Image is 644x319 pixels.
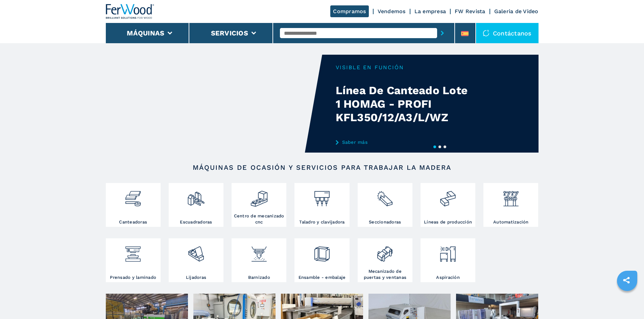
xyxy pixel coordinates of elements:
[313,185,331,208] img: foratrici_inseritrici_2.png
[502,185,520,208] img: automazione.png
[376,185,394,208] img: sezionatrici_2.png
[186,274,206,281] h3: Lijadoras
[476,23,539,43] div: Contáctanos
[248,274,270,281] h3: Barnizado
[169,183,223,227] a: Escuadradoras
[493,219,529,225] h3: Automatización
[483,30,490,36] img: Contáctanos
[106,55,322,153] video: Your browser does not support the video tag.
[438,145,441,148] button: 2
[336,139,468,145] a: Saber más
[299,274,346,281] h3: Ensamble - embalaje
[615,289,639,314] iframe: Chat
[233,213,285,225] h3: Centro de mecanizado cnc
[414,8,446,15] a: La empresa
[124,240,142,263] img: pressa-strettoia.png
[494,8,539,15] a: Galeria de Video
[294,238,349,282] a: Ensamble - embalaje
[436,274,460,281] h3: Aspiración
[358,238,412,282] a: Mecanizado de puertas y ventanas
[376,240,394,263] img: lavorazione_porte_finestre_2.png
[421,238,475,282] a: Aspiración
[106,183,161,227] a: Canteadoras
[127,163,517,171] h2: Máquinas de ocasión y servicios para trabajar la madera
[618,272,635,289] a: sharethis
[169,238,223,282] a: Lijadoras
[369,219,401,225] h3: Seccionadoras
[294,183,349,227] a: Taladro y clavijadora
[119,219,147,225] h3: Canteadoras
[180,219,212,225] h3: Escuadradoras
[299,219,344,225] h3: Taladro y clavijadora
[483,183,538,227] a: Automatización
[313,240,331,263] img: montaggio_imballaggio_2.png
[437,25,448,41] button: submit-button
[378,8,406,15] a: Vendemos
[232,183,286,227] a: Centro de mecanizado cnc
[110,274,156,281] h3: Prensado y laminado
[106,4,154,19] img: Ferwood
[187,185,205,208] img: squadratrici_2.png
[424,219,472,225] h3: Líneas de producción
[439,240,457,263] img: aspirazione_1.png
[421,183,475,227] a: Líneas de producción
[359,268,411,281] h3: Mecanizado de puertas y ventanas
[330,5,368,17] a: Compramos
[211,29,248,37] button: Servicios
[250,240,268,263] img: verniciatura_1.png
[439,185,457,208] img: linee_di_produzione_2.png
[106,238,161,282] a: Prensado y laminado
[455,8,485,15] a: FW Revista
[358,183,412,227] a: Seccionadoras
[127,29,164,37] button: Máquinas
[433,145,436,148] button: 1
[232,238,286,282] a: Barnizado
[444,145,446,148] button: 3
[250,185,268,208] img: centro_di_lavoro_cnc_2.png
[187,240,205,263] img: levigatrici_2.png
[124,185,142,208] img: bordatrici_1.png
